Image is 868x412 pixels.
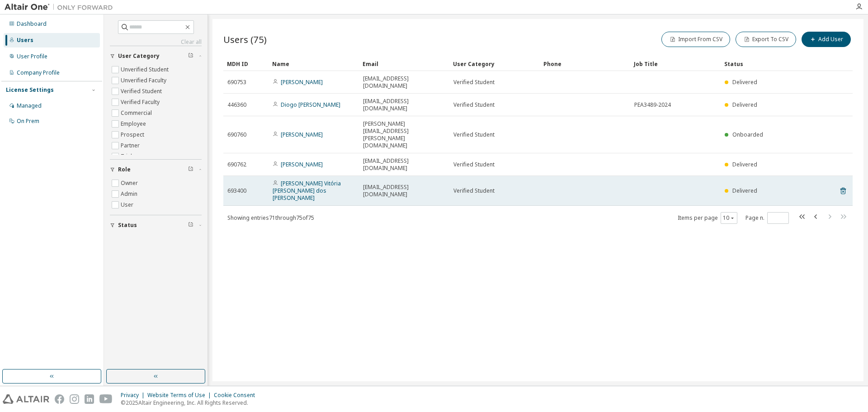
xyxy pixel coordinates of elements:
[724,57,798,71] div: Status
[227,101,246,109] span: 446360
[188,52,193,60] span: Clear filter
[453,57,536,71] div: User Category
[17,102,42,109] div: Managed
[363,184,445,198] span: [EMAIL_ADDRESS][DOMAIN_NAME]
[121,140,142,151] label: Partner
[110,38,202,46] a: Clear all
[99,394,113,404] img: youtube.svg
[110,215,202,235] button: Status
[281,131,323,138] a: [PERSON_NAME]
[121,118,148,129] label: Employee
[736,32,796,47] button: Export To CSV
[118,52,160,60] span: User Category
[121,129,146,140] label: Prospect
[121,97,161,108] label: Verified Faculty
[55,394,64,404] img: facebook.svg
[6,86,54,94] div: License Settings
[227,79,246,86] span: 690753
[121,199,135,210] label: User
[121,189,139,199] label: Admin
[723,214,735,222] button: 10
[121,399,260,407] p: © 2025 Altair Engineering, Inc. All Rights Reserved.
[661,32,730,47] button: Import From CSV
[745,212,789,224] span: Page n.
[188,222,193,229] span: Clear filter
[227,57,265,71] div: MDH ID
[453,101,495,109] span: Verified Student
[17,118,39,125] div: On Prem
[281,101,340,109] a: Diogo [PERSON_NAME]
[118,222,137,229] span: Status
[121,75,168,86] label: Unverified Faculty
[227,131,246,138] span: 690760
[227,214,314,222] span: Showing entries 71 through 75 of 75
[363,57,446,71] div: Email
[453,161,495,168] span: Verified Student
[223,33,267,46] span: Users (75)
[732,78,757,86] span: Delivered
[121,392,147,399] div: Privacy
[802,32,851,47] button: Add User
[453,187,495,194] span: Verified Student
[453,79,495,86] span: Verified Student
[121,64,170,75] label: Unverified Student
[110,160,202,180] button: Role
[17,53,47,60] div: User Profile
[70,394,79,404] img: instagram.svg
[281,78,323,86] a: [PERSON_NAME]
[121,178,140,189] label: Owner
[17,20,47,28] div: Dashboard
[273,180,341,202] a: [PERSON_NAME] Vitória [PERSON_NAME] dos [PERSON_NAME]
[147,392,214,399] div: Website Terms of Use
[732,101,757,109] span: Delivered
[118,166,131,173] span: Role
[3,394,49,404] img: altair_logo.svg
[227,161,246,168] span: 690762
[678,212,737,224] span: Items per page
[634,57,717,71] div: Job Title
[121,151,134,162] label: Trial
[188,166,193,173] span: Clear filter
[110,46,202,66] button: User Category
[5,3,118,12] img: Altair One
[281,161,323,168] a: [PERSON_NAME]
[363,120,445,149] span: [PERSON_NAME][EMAIL_ADDRESS][PERSON_NAME][DOMAIN_NAME]
[121,108,154,118] label: Commercial
[543,57,627,71] div: Phone
[363,157,445,172] span: [EMAIL_ADDRESS][DOMAIN_NAME]
[272,57,355,71] div: Name
[17,69,60,76] div: Company Profile
[214,392,260,399] div: Cookie Consent
[363,98,445,112] span: [EMAIL_ADDRESS][DOMAIN_NAME]
[732,187,757,194] span: Delivered
[121,86,164,97] label: Verified Student
[363,75,445,90] span: [EMAIL_ADDRESS][DOMAIN_NAME]
[17,37,33,44] div: Users
[732,131,763,138] span: Onboarded
[453,131,495,138] span: Verified Student
[227,187,246,194] span: 693400
[634,101,671,109] span: PEA3489-2024
[732,161,757,168] span: Delivered
[85,394,94,404] img: linkedin.svg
